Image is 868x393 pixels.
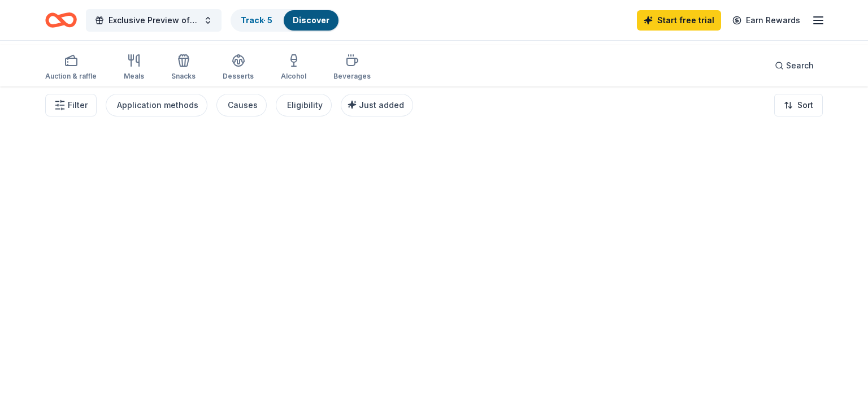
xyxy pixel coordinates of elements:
a: Earn Rewards [726,10,807,31]
div: Causes [228,98,258,112]
div: Alcohol [281,72,306,81]
div: Meals [124,72,144,81]
div: Application methods [117,98,198,112]
button: Sort [774,94,823,116]
button: Snacks [171,49,196,87]
div: Eligibility [287,98,323,112]
button: Auction & raffle [45,49,97,87]
span: Exclusive Preview of Kung Fu & Community Service Art Exhibit [108,14,199,27]
button: Filter [45,94,97,116]
button: Eligibility [276,94,332,116]
button: Track· 5Discover [231,9,340,32]
button: Exclusive Preview of Kung Fu & Community Service Art Exhibit [86,9,222,32]
button: Desserts [223,49,254,87]
button: Search [766,54,823,77]
a: Discover [293,15,329,25]
div: Beverages [333,72,371,81]
button: Alcohol [281,49,306,87]
button: Causes [216,94,267,116]
span: Just added [359,100,404,110]
div: Auction & raffle [45,72,97,81]
button: Beverages [333,49,371,87]
button: Meals [124,49,144,87]
button: Just added [341,94,413,116]
button: Application methods [106,94,207,116]
span: Filter [68,98,88,112]
div: Snacks [171,72,196,81]
span: Sort [797,98,813,112]
a: Track· 5 [241,15,272,25]
span: Search [786,59,814,72]
div: Desserts [223,72,254,81]
a: Start free trial [637,10,721,31]
a: Home [45,7,77,33]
